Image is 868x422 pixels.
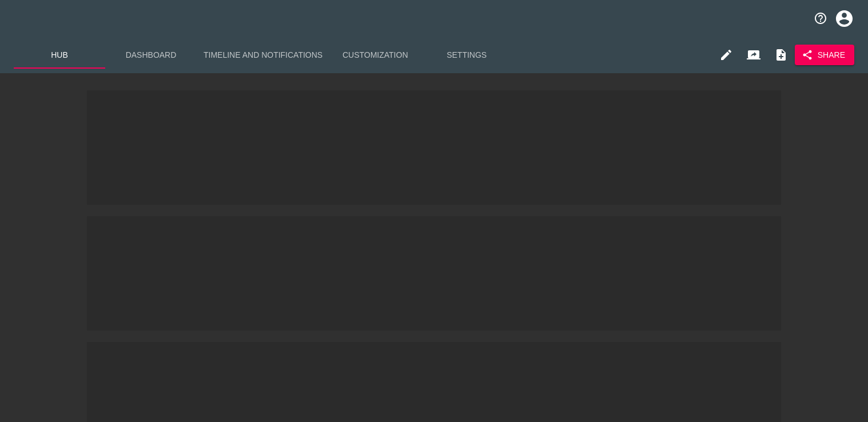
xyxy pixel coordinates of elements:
[112,48,190,62] span: Dashboard
[795,45,854,66] button: Share
[21,48,98,62] span: Hub
[767,41,795,69] button: Internal Notes and Comments
[712,41,740,69] button: Edit Hub
[827,2,861,35] button: profile
[336,48,414,62] span: Customization
[740,41,767,69] button: Client View
[204,48,322,62] span: Timeline and Notifications
[428,48,505,62] span: Settings
[804,48,845,62] span: Share
[807,5,834,32] button: notifications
